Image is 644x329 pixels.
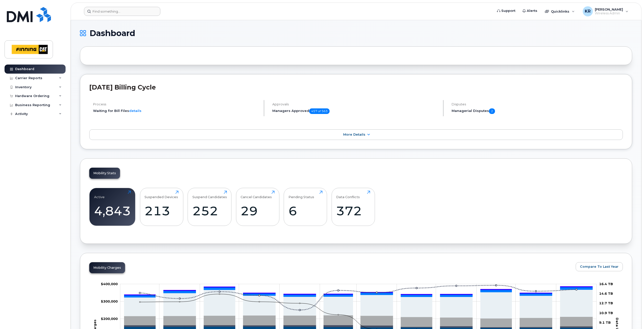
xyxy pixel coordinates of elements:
[599,311,613,315] tspan: 10.9 TB
[93,108,259,113] li: Waiting for Bill Files
[101,282,118,286] g: $0
[452,102,623,106] h4: Disputes
[93,102,259,106] h4: Process
[89,83,623,91] h2: [DATE] Billing Cycle
[576,262,623,271] button: Compare To Last Year
[124,287,593,295] g: HST
[343,133,365,136] span: More Details
[599,291,613,295] tspan: 14.6 TB
[94,191,131,223] a: Active4,843
[124,315,593,327] g: Hardware
[272,108,439,114] h5: Managers Approved
[599,301,613,305] tspan: 12.7 TB
[144,191,178,199] div: Suspended Devices
[599,282,613,286] tspan: 16.4 TB
[124,286,593,295] g: PST
[101,299,118,303] tspan: $300,000
[192,203,227,218] div: 252
[309,108,330,114] span: 457 of 563
[90,29,135,37] span: Dashboard
[101,299,118,303] g: $0
[336,191,360,199] div: Data Conflicts
[241,191,275,223] a: Cancel Candidates29
[144,191,179,223] a: Suspended Devices213
[241,203,275,218] div: 29
[124,286,593,295] g: QST
[101,282,118,286] tspan: $400,000
[144,203,179,218] div: 213
[489,108,495,114] span: 2
[94,203,131,218] div: 4,843
[101,317,118,321] g: $0
[336,203,370,218] div: 372
[94,191,105,199] div: Active
[452,108,623,114] h5: Managerial Disputes
[101,317,118,321] tspan: $200,000
[288,191,323,223] a: Pending Status6
[622,307,640,325] iframe: Messenger Launcher
[124,290,593,318] g: Features
[192,191,227,199] div: Suspend Candidates
[129,109,141,113] a: details
[124,325,593,328] g: Roaming
[336,191,370,223] a: Data Conflicts372
[288,191,314,199] div: Pending Status
[288,203,323,218] div: 6
[241,191,272,199] div: Cancel Candidates
[272,102,439,106] h4: Approvals
[580,264,619,269] span: Compare To Last Year
[124,287,593,297] g: GST
[599,320,611,324] tspan: 9.1 TB
[192,191,227,223] a: Suspend Candidates252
